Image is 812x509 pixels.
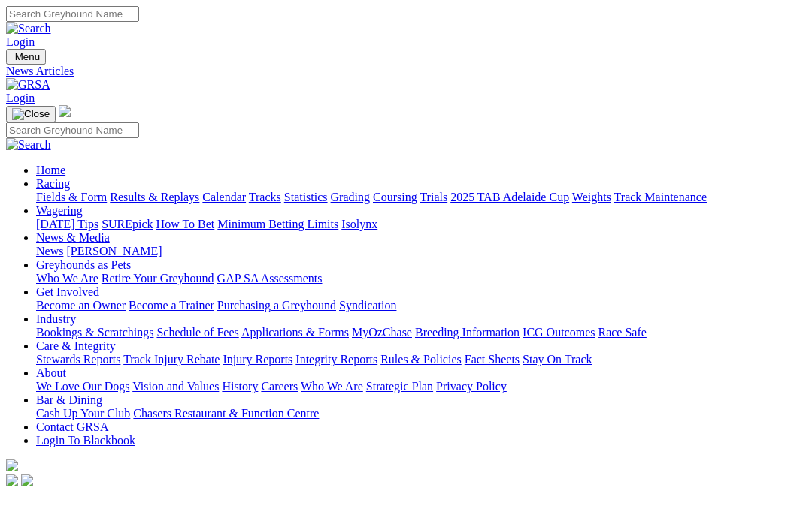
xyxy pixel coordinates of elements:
[101,218,153,230] a: SUREpick
[156,326,238,339] a: Schedule of Fees
[36,285,99,298] a: Get Involved
[110,191,199,203] a: Results & Replays
[341,218,377,230] a: Isolynx
[217,218,338,230] a: Minimum Betting Limits
[352,326,412,339] a: MyOzChase
[241,326,349,339] a: Applications & Forms
[217,299,336,312] a: Purchasing a Greyhound
[380,353,462,366] a: Rules & Policies
[249,191,281,203] a: Tracks
[156,218,215,230] a: How To Bet
[21,474,33,486] img: twitter.svg
[36,326,806,339] div: Industry
[6,6,139,22] input: Search
[101,272,214,285] a: Retire Your Greyhound
[331,191,370,203] a: Grading
[6,459,18,471] img: logo-grsa-white.png
[36,245,806,258] div: News & Media
[12,108,50,120] img: Close
[339,299,396,312] a: Syndication
[132,380,219,393] a: Vision and Values
[36,353,120,366] a: Stewards Reports
[523,353,592,366] a: Stay On Track
[36,312,76,325] a: Industry
[36,299,806,312] div: Get Involved
[436,380,507,393] a: Privacy Policy
[217,272,323,285] a: GAP SA Assessments
[36,204,83,217] a: Wagering
[36,231,110,244] a: News & Media
[36,326,153,339] a: Bookings & Scratchings
[66,245,162,258] a: [PERSON_NAME]
[36,164,65,176] a: Home
[59,105,71,117] img: logo-grsa-white.png
[36,393,102,406] a: Bar & Dining
[6,65,806,78] a: News Articles
[36,299,126,312] a: Become an Owner
[6,49,46,65] button: Toggle navigation
[284,191,328,203] a: Statistics
[6,35,35,48] a: Login
[301,380,363,393] a: Who We Are
[6,138,51,152] img: Search
[36,177,70,190] a: Racing
[123,353,220,366] a: Track Injury Rebate
[36,420,108,433] a: Contact GRSA
[572,191,611,203] a: Weights
[36,366,66,379] a: About
[129,299,214,312] a: Become a Trainer
[366,380,433,393] a: Strategic Plan
[598,326,646,339] a: Race Safe
[15,51,40,62] span: Menu
[415,326,520,339] a: Breeding Information
[36,380,129,393] a: We Love Our Dogs
[295,353,377,366] a: Integrity Reports
[614,191,707,203] a: Track Maintenance
[36,353,806,366] div: Care & Integrity
[6,92,35,104] a: Login
[36,272,806,285] div: Greyhounds as Pets
[222,380,258,393] a: History
[261,380,298,393] a: Careers
[36,191,107,203] a: Fields & Form
[36,434,135,447] a: Login To Blackbook
[36,245,63,258] a: News
[6,122,139,138] input: Search
[36,191,806,204] div: Racing
[6,22,51,35] img: Search
[450,191,569,203] a: 2025 TAB Adelaide Cup
[6,106,56,122] button: Toggle navigation
[36,258,131,271] a: Greyhounds as Pets
[373,191,417,203] a: Coursing
[36,218,98,230] a: [DATE] Tips
[133,407,319,420] a: Chasers Restaurant & Function Centre
[465,353,520,366] a: Fact Sheets
[523,326,595,339] a: ICG Outcomes
[36,339,116,352] a: Care & Integrity
[36,218,806,231] div: Wagering
[6,474,18,486] img: facebook.svg
[36,407,130,420] a: Cash Up Your Club
[36,407,806,420] div: Bar & Dining
[36,272,98,285] a: Who We Are
[6,78,50,92] img: GRSA
[36,380,806,393] div: About
[420,191,447,203] a: Trials
[202,191,246,203] a: Calendar
[223,353,292,366] a: Injury Reports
